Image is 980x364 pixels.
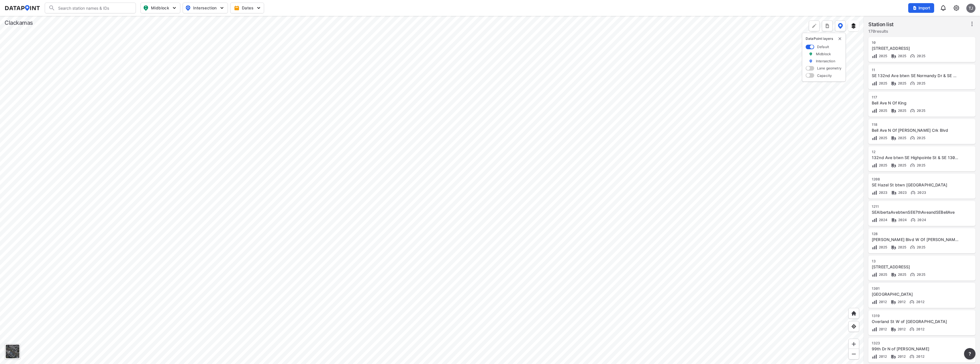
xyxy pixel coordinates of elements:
[848,308,859,319] div: Home
[5,344,21,359] div: Toggle basemap
[897,136,906,140] span: 2025
[877,81,887,85] span: 2025
[872,100,959,106] div: Bell Ave N Of King
[897,218,907,222] span: 2024
[185,5,191,11] img: map_pin_int.54838e6b.svg
[891,244,897,250] img: Vehicle class
[838,36,842,41] button: delete
[908,3,934,13] button: Import
[877,327,887,331] span: 2012
[877,108,887,113] span: 2025
[872,286,959,291] div: 1301
[848,339,859,349] div: Zoom in
[916,218,926,222] span: 2024
[953,5,960,11] img: cids17cp3yIFEOpj3V8A9qJSH103uA521RftCD4eeui4ksIb+krbm5XvIjxD52OS6NWLn9gAAAAAElFTkSuQmCC
[891,108,897,114] img: Vehicle class
[872,264,959,270] div: 132nd Ave N Of Sunnyside
[822,20,833,31] button: more
[809,59,813,63] img: marker_Intersection.6861001b.svg
[872,319,959,324] div: Overland St W of 82nd Ave
[848,20,859,31] button: External layers
[848,349,859,359] div: Zoom out
[891,299,896,305] img: Vehicle class
[891,354,896,359] img: Vehicle class
[897,54,906,58] span: 2025
[877,245,887,249] span: 2025
[185,5,224,11] span: Intersection
[872,341,959,346] div: 1323
[809,52,813,56] img: marker_Midblock.5ba75e30.svg
[915,354,924,359] span: 2012
[908,5,937,11] a: Import
[851,351,857,357] img: MAAAAAElFTkSuQmCC
[872,155,959,161] div: 132nd Ave btwn SE Highpointe St & SE 130th/SE Megan Way
[912,6,917,10] img: file_add.62c1e8a2.svg
[811,23,817,29] img: +Dz8AAAAASUVORK5CYII=
[897,163,906,167] span: 2025
[910,135,915,141] img: Vehicle speed
[891,135,897,141] img: Vehicle class
[5,19,33,27] div: Clackamas
[915,54,925,58] span: 2025
[872,326,877,332] img: Volume count
[872,217,877,223] img: Volume count
[809,20,820,31] div: Polygon tool
[851,23,856,29] img: layers.ee07997e.svg
[816,52,831,56] label: Midblock
[964,348,975,359] button: more
[877,354,887,359] span: 2012
[872,299,877,305] img: Volume count
[910,190,916,196] img: Vehicle speed
[909,299,915,305] img: Vehicle speed
[909,354,915,359] img: Vehicle speed
[915,300,924,304] span: 2012
[183,3,228,13] button: Intersection
[910,163,915,168] img: Vehicle speed
[234,5,240,11] img: calendar-gold.39a51dde.svg
[868,20,894,28] label: Station list
[910,272,915,277] img: Vehicle speed
[5,5,40,11] img: dataPointLogo.9353c09d.svg
[912,5,931,11] span: Import
[851,324,857,329] img: zeq5HYn9AnE9l6UmnFLPAAAAAElFTkSuQmCC
[817,44,829,49] label: Default
[872,182,959,188] div: SE Hazel St btwn SE 67th Ave and SE 70th Ave
[910,81,915,86] img: Vehicle speed
[235,5,260,11] span: Dates
[230,3,264,13] button: Dates
[872,122,959,127] div: 118
[872,163,877,168] img: Volume count
[915,136,925,140] span: 2025
[891,190,897,196] img: Vehicle class
[877,136,887,140] span: 2025
[877,54,887,58] span: 2025
[915,272,925,277] span: 2025
[838,36,842,41] img: close-external-leyer.3061a1c7.svg
[838,23,843,29] img: data-point-layers.37681fc9.svg
[851,341,857,347] img: ZvzfEJKXnyWIrJytrsY285QMwk63cM6Drc+sIAAAAASUVORK5CYII=
[219,5,225,11] img: 5YPKRKmlfpI5mqlR8AD95paCi+0kK1fRFDJSaMmawlwaeJcJwk9O2fotCW5ve9gAAAAASUVORK5CYII=
[891,163,897,168] img: Vehicle class
[940,5,947,11] img: 8A77J+mXikMhHQAAAAASUVORK5CYII=
[872,150,959,154] div: 12
[868,28,894,34] label: 170 results
[910,217,916,223] img: Vehicle speed
[915,108,925,113] span: 2025
[897,245,906,249] span: 2025
[816,59,835,63] label: Intersection
[877,300,887,304] span: 2012
[872,291,959,297] div: 130th Ave N of Bryn St
[872,272,877,277] img: Volume count
[872,177,959,182] div: 1208
[966,4,975,13] div: TJ
[915,163,925,167] span: 2025
[851,310,857,316] img: +XpAUvaXAN7GudzAAAAAElFTkSuQmCC
[910,108,915,114] img: Vehicle speed
[171,5,177,11] img: 5YPKRKmlfpI5mqlR8AD95paCi+0kK1fRFDJSaMmawlwaeJcJwk9O2fotCW5ve9gAAAAASUVORK5CYII=
[806,36,842,41] p: DataPoint layers
[872,209,959,215] div: SEAlbertaAvebtwnSE67thAveandSEBellAve
[872,237,959,242] div: Bob Schumacher Blvd W Of Stevens
[915,245,925,249] span: 2025
[55,3,132,13] input: Search
[897,81,906,85] span: 2025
